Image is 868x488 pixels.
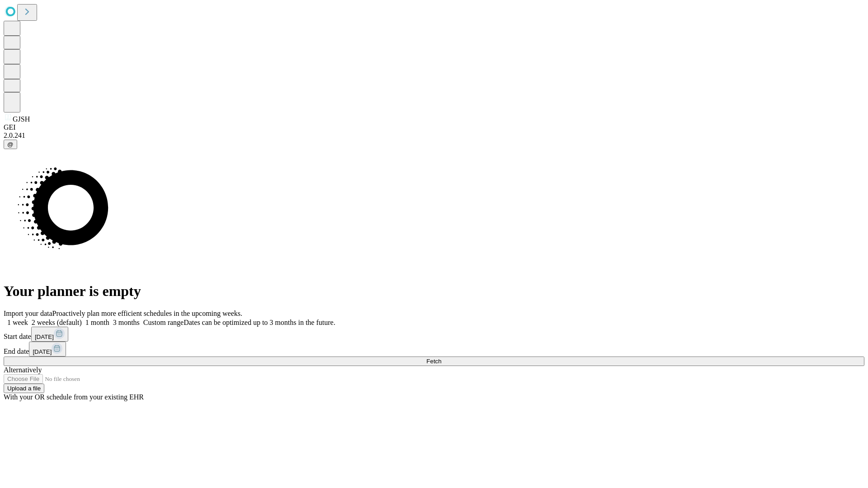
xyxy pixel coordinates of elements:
span: @ [7,141,14,148]
div: End date [4,342,864,357]
button: Fetch [4,357,864,366]
div: GEI [4,123,864,131]
span: Fetch [426,358,441,365]
span: 3 months [113,319,140,326]
span: GJSH [13,115,30,123]
span: 1 month [85,319,109,326]
button: Upload a file [4,384,44,393]
span: With your OR schedule from your existing EHR [4,393,144,401]
button: [DATE] [29,342,66,357]
span: Alternatively [4,366,42,374]
span: [DATE] [33,348,52,355]
span: 2 weeks (default) [32,319,82,326]
span: Proactively plan more efficient schedules in the upcoming weeks. [52,310,242,317]
div: Start date [4,327,864,342]
span: Import your data [4,310,52,317]
span: Dates can be optimized up to 3 months in the future. [184,319,335,326]
span: [DATE] [35,333,54,340]
h1: Your planner is empty [4,283,864,300]
span: Custom range [143,319,184,326]
span: 1 week [7,319,28,326]
button: [DATE] [31,327,68,342]
button: @ [4,140,17,149]
div: 2.0.241 [4,131,864,140]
